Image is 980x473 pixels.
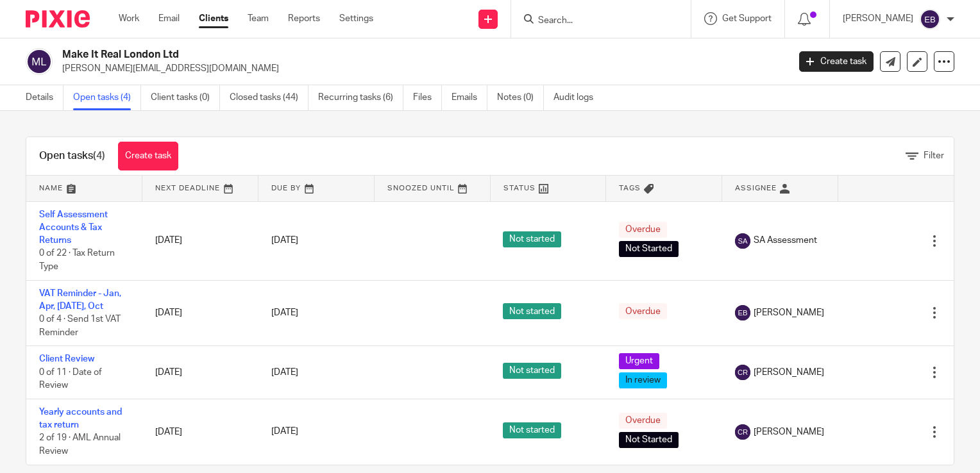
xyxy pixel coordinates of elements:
p: [PERSON_NAME][EMAIL_ADDRESS][DOMAIN_NAME] [62,62,780,75]
a: Clients [199,12,228,25]
a: Create task [118,142,178,170]
span: [PERSON_NAME] [754,306,824,319]
span: Not started [503,422,561,438]
a: Email [158,12,180,25]
a: Yearly accounts and tax return [39,408,122,429]
span: 0 of 11 · Date of Review [39,368,102,390]
img: svg%3E [920,9,940,29]
a: Settings [339,12,373,25]
span: [PERSON_NAME] [754,366,824,379]
span: In review [619,372,667,388]
img: Pixie [26,10,90,28]
img: svg%3E [26,48,53,75]
a: Details [26,85,63,110]
td: [DATE] [142,201,258,280]
a: Work [119,12,139,25]
td: [DATE] [142,280,258,346]
img: svg%3E [735,365,750,380]
span: Not started [503,363,561,379]
a: Self Assessment Accounts & Tax Returns [39,210,108,245]
span: 0 of 22 · Tax Return Type [39,249,115,272]
span: Urgent [619,353,659,369]
a: Client Review [39,354,94,363]
span: Get Support [722,14,772,23]
span: (4) [93,151,105,161]
a: Notes (0) [497,85,544,110]
span: Status [503,185,536,192]
span: [DATE] [271,308,298,317]
span: [DATE] [271,368,298,377]
span: Not started [503,303,561,319]
img: svg%3E [735,305,750,320]
span: Not started [503,231,561,247]
span: 0 of 4 · Send 1st VAT Reminder [39,315,121,337]
p: [PERSON_NAME] [843,12,913,25]
span: Tags [619,185,641,192]
span: Not Started [619,432,679,448]
span: SA Assessment [754,234,817,247]
h2: Make It Real London Ltd [62,48,636,62]
a: Emails [452,85,487,110]
span: Overdue [619,413,667,429]
img: svg%3E [735,233,750,249]
span: Overdue [619,303,667,319]
td: [DATE] [142,399,258,464]
span: [DATE] [271,427,298,436]
a: Recurring tasks (6) [318,85,403,110]
a: Audit logs [553,85,603,110]
a: Client tasks (0) [151,85,220,110]
span: [DATE] [271,236,298,245]
img: svg%3E [735,424,750,440]
h1: Open tasks [39,149,105,163]
a: Team [248,12,269,25]
span: Overdue [619,222,667,238]
a: VAT Reminder - Jan, Apr, [DATE], Oct [39,289,121,311]
span: Not Started [619,241,679,257]
input: Search [537,15,652,27]
span: Snoozed Until [387,185,455,192]
span: Filter [924,151,944,160]
span: 2 of 19 · AML Annual Review [39,434,121,456]
a: Closed tasks (44) [230,85,308,110]
td: [DATE] [142,346,258,399]
span: [PERSON_NAME] [754,426,824,438]
a: Reports [288,12,320,25]
a: Create task [799,51,874,72]
a: Open tasks (4) [73,85,141,110]
a: Files [413,85,442,110]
